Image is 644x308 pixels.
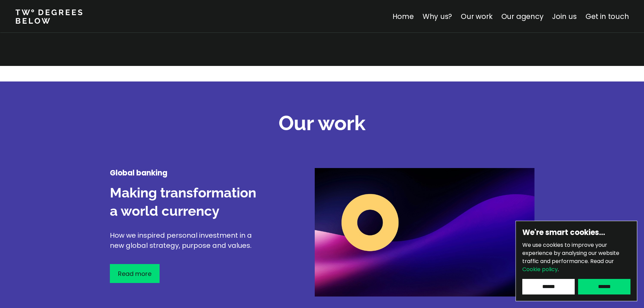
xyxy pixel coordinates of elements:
p: Read more [118,269,151,278]
a: Get in touch [586,11,629,21]
p: We use cookies to improve your experience by analysing our website traffic and performance. [522,241,630,274]
span: Read our . [522,257,614,273]
a: Why us? [422,11,452,21]
a: Our agency [501,11,543,21]
a: Our work [461,11,492,21]
h2: Our work [279,110,365,137]
h4: Global banking [110,168,265,178]
p: How we inspired personal investment in a new global strategy, purpose and values. [110,230,265,251]
a: Home [392,11,413,21]
h6: We're smart cookies… [522,228,630,238]
h3: Making transformation a world currency [110,184,265,220]
a: Join us [552,11,577,21]
a: Cookie policy [522,265,558,273]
